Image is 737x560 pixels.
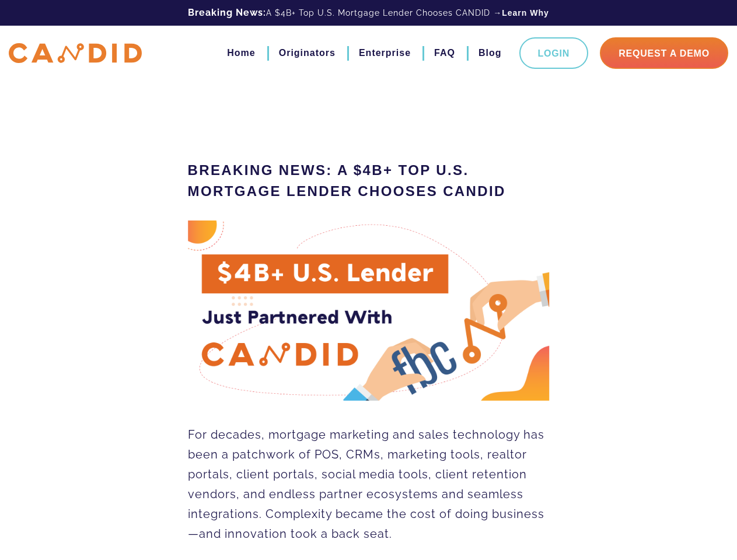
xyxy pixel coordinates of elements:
b: Breaking News: [188,7,266,18]
a: Request A Demo [600,37,728,69]
a: Home [227,43,255,63]
a: Originators [279,43,336,63]
a: Enterprise [359,43,411,63]
a: Blog [478,43,502,63]
a: Login [519,37,589,69]
h1: Breaking News: A $4B+ Top U.S. Mortgage Lender Chooses CANDID [188,160,550,202]
a: FAQ [434,43,455,63]
a: Learn Why [502,7,549,19]
img: CANDID APP [9,43,142,64]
